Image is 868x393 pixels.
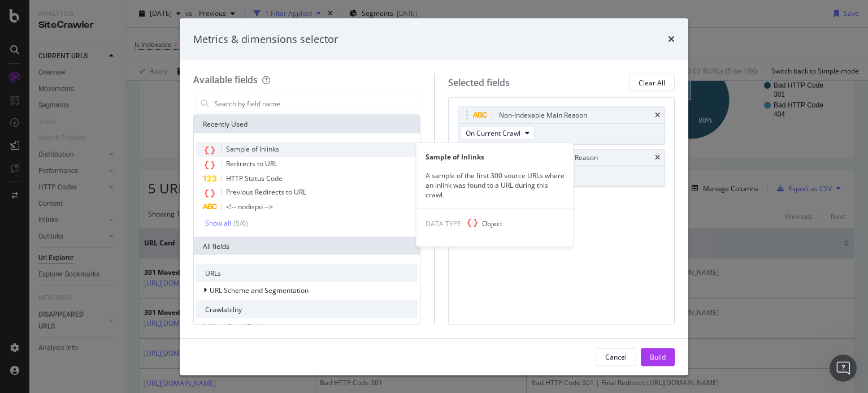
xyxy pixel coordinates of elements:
button: Build [641,348,675,366]
div: Cancel [605,352,627,361]
div: All fields [194,237,420,255]
div: Selected fields [448,76,510,89]
div: ( 5 / 6 ) [231,218,248,228]
iframe: Intercom live chat [830,355,857,382]
div: Build [650,352,666,361]
div: Clear All [639,77,665,87]
button: On Current Crawl [461,126,535,140]
span: Object [482,219,502,228]
span: Redirects to URL [226,159,277,169]
span: Main Crawl Fields [210,321,265,331]
div: URLs [196,264,418,282]
span: DATA TYPE: [426,219,463,228]
span: Previous Redirects to URL [226,187,306,197]
span: On Current Crawl [466,128,520,137]
input: Search by field name [213,95,418,112]
button: Cancel [596,348,636,366]
span: HTTP Status Code [226,174,283,183]
button: Clear All [629,74,675,92]
div: Recently Used [194,115,420,133]
div: times [668,32,675,46]
div: Show all [205,219,231,227]
div: Metrics & dimensions selector [193,32,338,46]
div: A sample of the first 300 source URLs where an inlink was found to a URL during this crawl. [416,170,574,199]
div: times [655,154,660,161]
div: modal [180,18,688,375]
div: Crawlability [196,300,418,318]
div: Available fields [193,74,258,86]
div: Non-Indexable Main Reason [499,110,587,121]
div: Sample of Inlinks [416,152,574,161]
span: Sample of Inlinks [226,144,279,154]
div: times [655,112,660,119]
span: URL Scheme and Segmentation [210,285,309,295]
div: Non-Indexable Main ReasontimesOn Current Crawl [458,107,666,145]
span: <!-- nodispo --> [226,202,273,211]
